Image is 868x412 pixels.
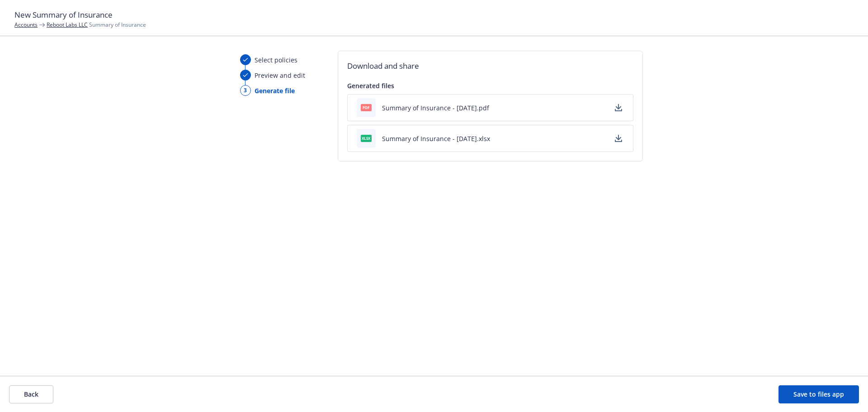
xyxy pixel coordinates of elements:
span: pdf [361,104,372,111]
a: Accounts [14,21,38,28]
h2: Download and share [347,60,633,72]
span: Select policies [255,55,297,65]
span: Summary of Insurance [47,21,146,28]
div: 3 [240,85,251,96]
button: Summary of Insurance - [DATE].xlsx [382,134,490,143]
span: Generate file [255,86,295,95]
span: xlsx [361,135,372,142]
a: Reboot Labs LLC [47,21,88,28]
span: Preview and edit [255,71,305,80]
button: Save to files app [778,385,859,403]
button: Summary of Insurance - [DATE].pdf [382,103,489,113]
h1: New Summary of Insurance [14,9,854,21]
button: Back [9,385,53,403]
span: Generated files [347,81,394,90]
